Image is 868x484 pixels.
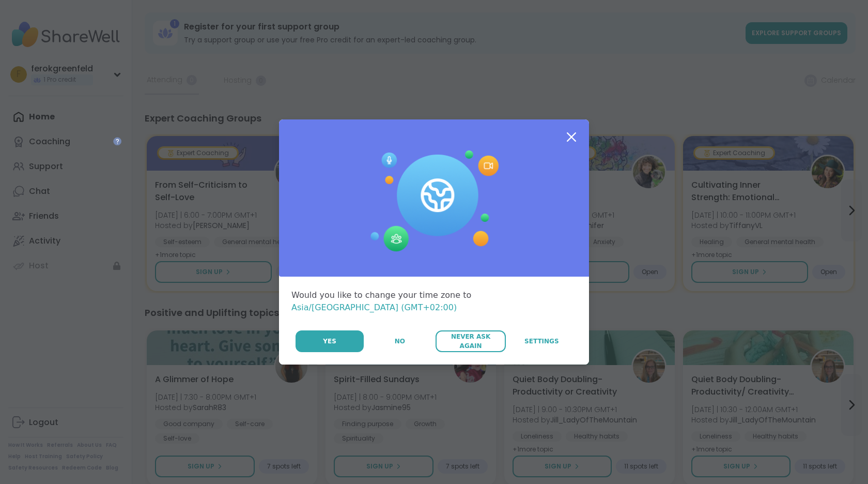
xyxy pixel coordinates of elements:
[365,330,435,352] button: No
[291,289,577,314] div: Would you like to change your time zone to
[436,330,505,352] button: Never Ask Again
[323,337,336,346] span: Yes
[291,303,457,312] span: Asia/[GEOGRAPHIC_DATA] (GMT+02:00)
[395,337,405,346] span: No
[296,330,364,352] button: Yes
[524,337,559,346] span: Settings
[369,150,499,252] img: Session Experience
[113,137,121,145] iframe: Spotlight
[441,332,500,351] span: Never Ask Again
[507,330,577,352] a: Settings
